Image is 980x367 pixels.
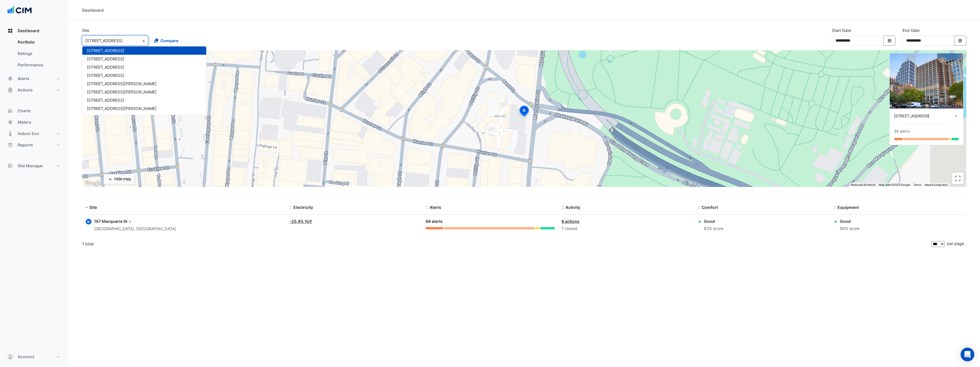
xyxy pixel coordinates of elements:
[7,108,13,114] app-icon: Charts
[952,173,963,184] button: Toggle fullscreen view
[160,38,178,44] span: Compare
[5,73,64,84] button: Alerts
[13,48,64,59] a: Ratings
[562,219,579,224] a: 8 actions
[7,87,13,93] app-icon: Actions
[894,113,953,119] div: [STREET_ADDRESS]
[18,76,29,81] span: Alerts
[87,48,124,53] span: [STREET_ADDRESS]
[18,354,34,360] span: Account
[82,46,206,115] div: Options List
[702,205,718,210] span: Comfort
[887,38,892,43] fa-icon: Select Date
[5,160,64,172] button: Site Manager
[562,225,691,232] div: 7 closed
[7,5,32,16] img: Company Logo
[5,105,64,117] button: Charts
[925,183,948,186] a: Report a map error
[18,142,33,148] span: Reports
[289,219,312,224] a: -25.4% YoY
[894,129,910,134] div: 88 alerts
[83,180,102,187] a: Open this area in Google Maps (opens a new window)
[7,163,13,169] app-icon: Site Manager
[82,7,104,13] div: Dashboard
[5,351,64,362] button: Account
[18,87,33,93] span: Actions
[123,218,133,225] span: St
[104,174,135,184] button: Hide map
[13,59,64,71] a: Performance
[565,205,580,210] span: Activity
[7,131,13,136] app-icon: Indoor Env
[7,142,13,148] app-icon: Reports
[890,53,963,109] img: 167 Macquarie St
[518,105,530,119] img: site-pin-selected.svg
[7,28,13,34] app-icon: Dashboard
[87,106,156,111] span: [STREET_ADDRESS][PERSON_NAME]
[879,183,910,186] span: Map data ©2025 Google
[87,89,156,94] span: [STREET_ADDRESS][PERSON_NAME]
[704,218,723,224] div: Good
[89,205,97,210] span: Site
[5,128,64,139] button: Indoor Env
[5,25,64,36] button: Dashboard
[5,84,64,96] button: Actions
[18,28,39,34] span: Dashboard
[87,56,124,61] span: [STREET_ADDRESS]
[5,36,64,73] div: Dashboard
[82,237,930,251] div: 1 total
[7,119,13,125] app-icon: Meters
[840,218,859,224] div: Good
[150,36,182,46] button: Compare
[82,27,89,33] label: Site
[851,183,875,187] button: Keyboard shortcuts
[18,163,43,169] span: Site Manager
[5,139,64,151] button: Reports
[430,205,441,210] span: Alerts
[838,205,859,210] span: Equipment
[704,225,723,232] div: 82% score
[83,180,102,187] img: Google
[18,119,31,125] span: Meters
[87,65,124,70] span: [STREET_ADDRESS]
[18,131,39,136] span: Indoor Env
[903,27,920,33] label: End Date
[293,205,313,210] span: Electricity
[426,218,555,225] div: 88 alerts
[87,114,124,119] span: [STREET_ADDRESS]
[114,176,131,182] div: Hide map
[958,38,963,43] fa-icon: Select Date
[94,226,176,232] div: [GEOGRAPHIC_DATA], [GEOGRAPHIC_DATA]
[87,81,156,86] span: [STREET_ADDRESS][PERSON_NAME]
[13,36,64,48] a: Portfolio
[840,225,859,232] div: 86% score
[7,76,13,81] app-icon: Alerts
[18,108,31,114] span: Charts
[913,183,921,186] a: Terms (opens in new tab)
[961,348,974,361] div: Open Intercom Messenger
[87,73,124,78] span: [STREET_ADDRESS]
[947,241,964,246] span: per page
[87,98,124,103] span: [STREET_ADDRESS]
[5,117,64,128] button: Meters
[832,27,851,33] label: Start Date
[94,219,122,224] span: 167 Macquarie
